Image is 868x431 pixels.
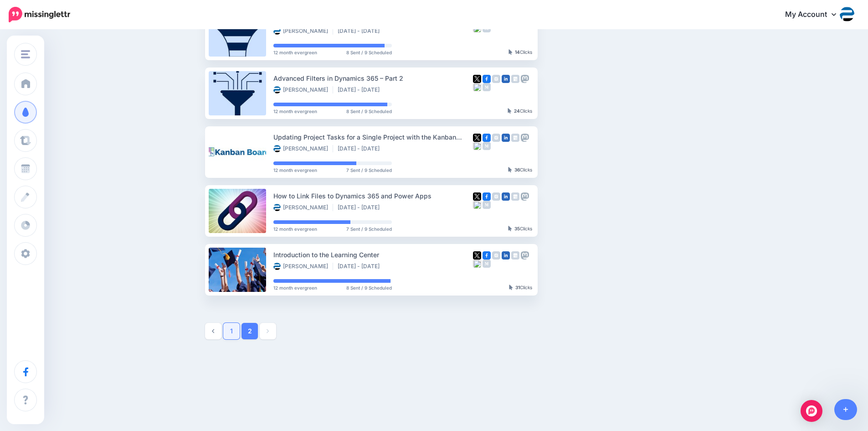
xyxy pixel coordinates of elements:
div: Clicks [508,50,532,55]
div: Clicks [508,226,532,232]
img: menu.png [21,50,30,58]
img: facebook-square.png [483,251,491,260]
a: My Account [776,4,854,26]
img: instagram-grey-square.png [492,251,500,260]
img: google_business-grey-square.png [511,251,519,260]
span: 8 Sent / 9 Scheduled [346,286,392,290]
b: 35 [514,226,520,231]
img: medium-grey-square.png [483,201,491,209]
img: medium-grey-square.png [483,260,491,268]
img: facebook-square.png [483,134,491,142]
img: pointer-grey-darker.png [508,108,512,114]
img: facebook-square.png [483,192,491,201]
img: google_business-grey-square.png [511,134,519,142]
div: Clicks [508,109,532,114]
li: [DATE] - [DATE] [338,27,384,35]
li: [DATE] - [DATE] [338,86,384,93]
img: pointer-grey-darker.png [508,226,512,231]
span: 8 Sent / 9 Scheduled [346,50,392,55]
div: Advanced Filters in Dynamics 365 – Part 2 [273,73,473,83]
img: instagram-grey-square.png [492,134,500,142]
img: bluesky-grey-square.png [473,201,481,209]
span: 7 Sent / 9 Scheduled [346,168,392,172]
img: bluesky-grey-square.png [473,83,481,91]
img: pointer-grey-darker.png [508,49,513,55]
img: linkedin-square.png [502,134,510,142]
li: [DATE] - [DATE] [338,145,384,152]
img: instagram-grey-square.png [492,75,500,83]
strong: 2 [248,328,252,334]
b: 31 [515,285,520,290]
li: [PERSON_NAME] [273,27,333,35]
img: linkedin-square.png [502,192,510,201]
img: linkedin-square.png [502,75,510,83]
img: google_business-grey-square.png [511,75,519,83]
img: twitter-square.png [473,251,481,260]
span: 12 month evergreen [273,168,317,172]
span: 8 Sent / 9 Scheduled [346,109,392,114]
img: twitter-square.png [473,75,481,83]
img: google_business-grey-square.png [511,192,519,201]
img: Missinglettr [9,7,70,22]
img: bluesky-grey-square.png [473,142,481,150]
span: 12 month evergreen [273,50,317,55]
li: [PERSON_NAME] [273,86,333,93]
b: 36 [514,167,520,172]
img: bluesky-grey-square.png [473,260,481,268]
div: Open Intercom Messenger [801,400,822,422]
li: [DATE] - [DATE] [338,263,384,270]
div: Updating Project Tasks for a Single Project with the Kanban Board by Inogic [273,132,473,142]
img: medium-grey-square.png [483,83,491,91]
img: twitter-square.png [473,192,481,201]
span: 7 Sent / 9 Scheduled [346,227,392,231]
img: pointer-grey-darker.png [508,167,512,172]
span: 12 month evergreen [273,227,317,231]
span: 12 month evergreen [273,109,317,114]
div: Clicks [508,167,532,173]
li: [PERSON_NAME] [273,145,333,152]
img: medium-grey-square.png [483,142,491,150]
span: 12 month evergreen [273,286,317,290]
img: linkedin-square.png [502,251,510,260]
div: Introduction to the Learning Center [273,249,473,260]
img: mastodon-grey-square.png [521,75,529,83]
b: 24 [514,108,520,114]
img: mastodon-grey-square.png [521,251,529,260]
b: 14 [515,49,520,55]
img: pointer-grey-darker.png [509,285,513,290]
li: [DATE] - [DATE] [338,204,384,211]
img: twitter-square.png [473,134,481,142]
li: [PERSON_NAME] [273,263,333,270]
li: [PERSON_NAME] [273,204,333,211]
div: Clicks [509,285,532,291]
img: instagram-grey-square.png [492,192,500,201]
img: mastodon-grey-square.png [521,134,529,142]
div: How to Link Files to Dynamics 365 and Power Apps [273,191,473,201]
img: mastodon-grey-square.png [521,192,529,201]
a: 1 [223,323,240,339]
img: facebook-square.png [483,75,491,83]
